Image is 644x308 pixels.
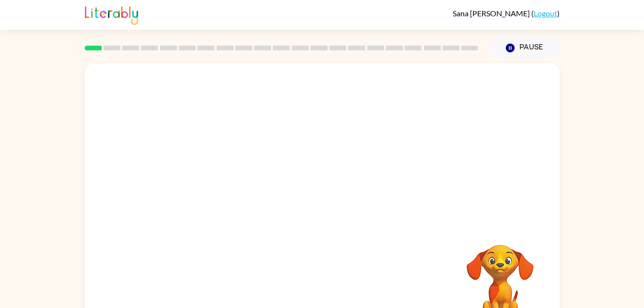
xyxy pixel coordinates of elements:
[453,9,560,18] div: ( )
[534,9,557,18] a: Logout
[490,37,560,59] button: Pause
[453,9,531,18] span: Sana [PERSON_NAME]
[85,4,138,25] img: Literably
